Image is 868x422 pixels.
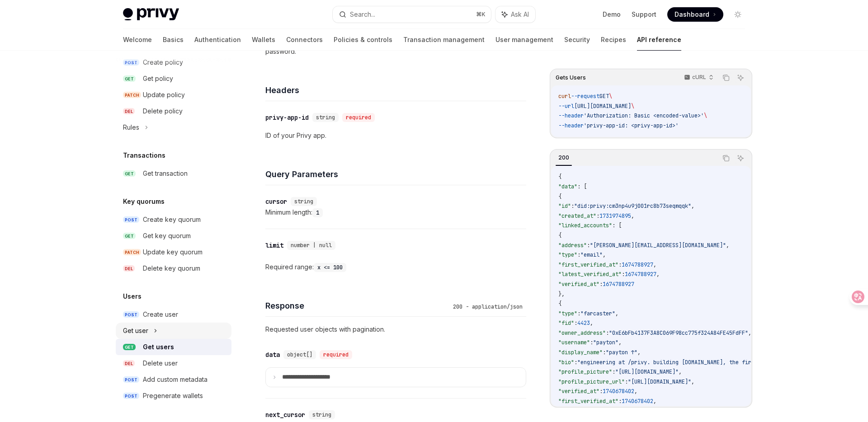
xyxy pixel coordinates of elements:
span: \ [631,103,634,110]
a: GETGet users [116,339,231,355]
button: Copy the contents from the code block [720,152,732,164]
a: Basics [163,29,184,51]
span: \ [704,112,707,119]
span: 1731974895 [599,212,631,220]
span: "payton ↑" [606,349,637,356]
a: Policies & controls [334,29,392,51]
button: cURL [679,70,717,85]
span: POST [123,393,139,399]
span: "data" [558,183,577,190]
p: ID of your Privy app. [265,130,526,141]
span: GET [123,170,136,177]
span: \ [609,93,612,100]
div: Rules [123,122,139,133]
div: Update key quorum [143,247,203,258]
a: Demo [603,10,621,19]
span: : [599,281,603,288]
div: limit [265,241,283,250]
img: light logo [123,8,179,21]
a: Security [564,29,590,51]
span: "verified_at" [558,388,599,395]
a: DELDelete policy [116,103,231,119]
span: , [615,310,618,317]
div: 200 - application/json [449,302,526,311]
div: 200 [556,152,572,163]
a: POSTAdd custom metadata [116,371,231,388]
span: "address" [558,242,587,249]
h4: Headers [265,84,526,96]
span: PATCH [123,92,141,98]
div: Delete key quorum [143,263,200,274]
span: Ask AI [511,10,529,19]
span: { [558,232,561,239]
span: "payton" [593,339,618,346]
span: : [596,212,599,220]
span: string [312,411,331,418]
span: "latest_verified_at" [558,271,622,278]
span: "email" [580,251,603,258]
a: Dashboard [667,7,723,22]
span: 1674788927 [622,261,653,268]
div: Update policy [143,89,185,100]
span: : [ [612,222,622,229]
span: "username" [558,339,590,346]
span: Dashboard [675,10,709,19]
span: --header [558,122,584,129]
span: : [587,242,590,249]
span: : [622,271,625,278]
span: "display_name" [558,349,603,356]
span: , [637,349,641,356]
span: , [691,202,694,210]
span: "[PERSON_NAME][EMAIL_ADDRESS][DOMAIN_NAME]" [590,242,726,249]
span: 4423 [577,319,590,327]
p: Requested user objects with pagination. [265,324,526,335]
span: "first_verified_at" [558,398,618,405]
a: Support [632,10,656,19]
span: POST [123,216,139,223]
a: Welcome [123,29,152,51]
h5: Transactions [123,150,165,161]
span: "created_at" [558,212,596,220]
div: Add custom metadata [143,374,208,385]
a: Recipes [601,29,626,51]
h4: Query Parameters [265,168,526,180]
span: : [577,251,580,258]
span: : [ [577,183,587,190]
span: PATCH [123,249,141,256]
div: Delete policy [143,106,183,117]
span: "owner_address" [558,329,606,337]
a: POSTCreate user [116,306,231,323]
a: PATCHUpdate policy [116,87,231,103]
span: , [748,329,751,337]
div: Get user [123,325,148,336]
span: string [294,198,313,205]
span: "type" [558,310,577,317]
span: , [726,242,729,249]
span: 1740678402 [622,398,653,405]
span: , [634,388,637,395]
span: 1674788927 [603,281,634,288]
div: Search... [350,9,375,20]
a: GETGet policy [116,70,231,87]
span: 1674788927 [625,271,656,278]
a: POSTPregenerate wallets [116,388,231,404]
span: "[URL][DOMAIN_NAME]" [615,368,679,375]
span: : [606,329,609,337]
span: "verified_at" [558,281,599,288]
span: "linked_accounts" [558,222,612,229]
div: Get policy [143,73,173,84]
div: Get users [143,342,174,352]
a: GETGet key quorum [116,228,231,244]
span: 'Authorization: Basic <encoded-value>' [584,112,704,119]
div: Get transaction [143,168,188,179]
span: , [656,271,660,278]
a: Wallets [252,29,275,51]
span: , [631,212,634,220]
span: , [603,251,606,258]
button: Ask AI [735,72,746,84]
div: Create user [143,309,178,320]
span: 1740678402 [603,388,634,395]
span: , [653,261,656,268]
span: : [625,378,628,385]
span: "type" [558,251,577,258]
